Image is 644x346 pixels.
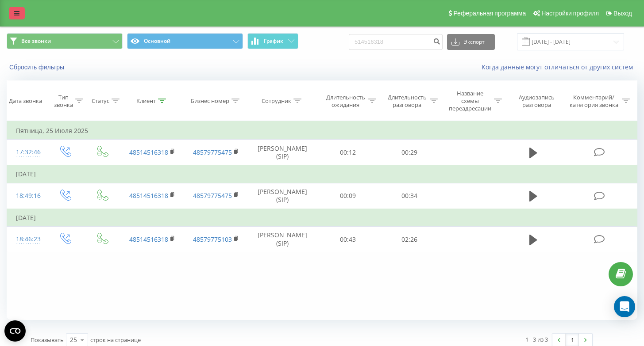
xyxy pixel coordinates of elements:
a: 48514516318 [129,148,168,156]
button: Сбросить фильтры [7,63,69,71]
td: 00:12 [317,140,378,166]
div: Длительность разговора [386,94,428,109]
span: Все звонки [21,38,51,45]
div: Статус [92,97,109,105]
div: Бизнес номер [191,97,229,105]
td: [PERSON_NAME] (SIP) [248,183,317,209]
td: Пятница, 25 Июля 2025 [7,122,637,140]
td: 00:09 [317,183,378,209]
a: 1 [566,334,579,346]
td: 00:29 [378,140,440,166]
button: Основной [127,33,243,49]
td: 00:43 [317,227,378,252]
span: строк на странице [90,336,141,344]
input: Поиск по номеру [349,34,443,50]
td: 02:26 [378,227,440,252]
div: Комментарий/категория звонка [568,94,620,109]
button: Open CMP widget [4,320,26,342]
span: Показывать [31,336,64,344]
span: Реферальная программа [453,10,526,17]
a: 48579775103 [193,235,232,243]
a: 48579775475 [193,191,232,200]
div: 1 - 3 из 3 [525,335,548,344]
div: Длительность ожидания [325,94,366,109]
div: Название схемы переадресации [448,90,492,112]
span: График [264,38,283,44]
span: Выход [613,10,632,17]
a: Когда данные могут отличаться от других систем [482,63,637,71]
div: Open Intercom Messenger [614,296,635,317]
button: График [247,33,298,49]
span: Настройки профиля [541,10,599,17]
td: [DATE] [7,165,637,183]
div: Тип звонка [54,94,73,109]
div: 18:49:16 [16,187,37,205]
button: Все звонки [7,33,123,49]
td: 00:34 [378,183,440,209]
div: 18:46:23 [16,231,37,248]
td: [PERSON_NAME] (SIP) [248,227,317,252]
div: Клиент [136,97,156,105]
a: 48579775475 [193,148,232,156]
div: Аудиозапись разговора [512,94,561,109]
div: Дата звонка [9,97,42,105]
div: 25 [70,335,77,344]
a: 48514516318 [129,191,168,200]
a: 48514516318 [129,235,168,243]
button: Экспорт [447,34,495,50]
td: [DATE] [7,209,637,227]
div: Сотрудник [262,97,291,105]
div: 17:32:46 [16,144,37,161]
td: [PERSON_NAME] (SIP) [248,140,317,166]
